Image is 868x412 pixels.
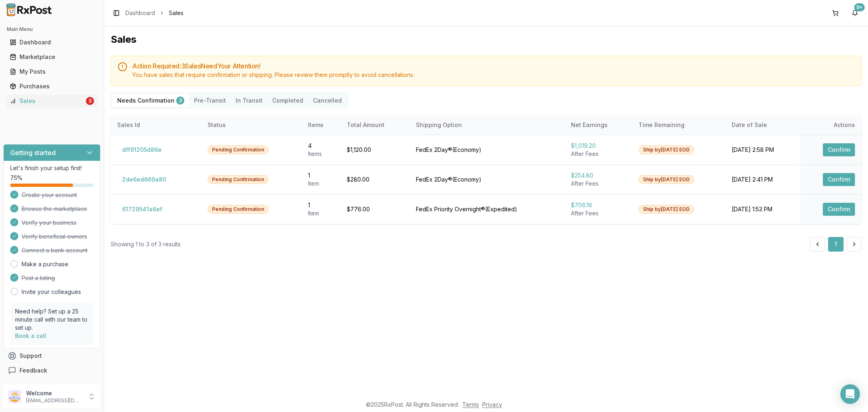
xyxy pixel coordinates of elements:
[571,180,625,188] div: After Fees
[10,97,84,105] div: Sales
[8,390,21,403] img: User avatar
[111,240,181,248] div: Showing 1 to 3 of 3 results
[169,9,184,17] span: Sales
[15,307,89,332] p: Need help? Set up a 25 minute call with our team to set up.
[112,94,189,107] button: Needs Confirmation
[22,191,77,199] span: Create your account
[117,203,167,216] button: 61729541a6ef
[3,80,101,93] button: Purchases
[3,65,101,78] button: My Posts
[117,173,171,186] button: 2de6ed669a80
[462,401,479,408] a: Terms
[302,115,340,135] th: Items
[3,363,101,378] button: Feedback
[732,205,794,213] div: [DATE] 1:53 PM
[201,115,302,135] th: Status
[308,180,334,188] div: Item
[3,3,55,16] img: RxPost Logo
[22,219,77,227] span: Verify your business
[7,94,97,108] a: Sales3
[10,68,94,76] div: My Posts
[416,146,558,154] div: FedEx 2Day® ( Economy )
[132,63,855,69] h5: Action Required: 3 Sale s Need Your Attention!
[10,38,94,46] div: Dashboard
[416,205,558,213] div: FedEx Priority Overnight® ( Expedited )
[10,53,94,61] div: Marketplace
[347,146,403,154] div: $1,120.00
[15,332,46,339] a: Book a call
[3,94,101,107] button: Sales3
[22,246,87,254] span: Connect a bank account
[7,79,97,94] a: Purchases
[800,115,861,135] th: Actions
[823,173,855,186] button: Confirm
[347,205,403,213] div: $776.00
[308,209,334,217] div: Item
[347,175,403,184] div: $280.00
[823,203,855,216] button: Confirm
[828,237,844,252] button: 1
[10,82,94,90] div: Purchases
[22,274,55,282] span: Post a listing
[3,50,101,64] button: Marketplace
[3,348,101,363] button: Support
[20,366,47,375] span: Feedback
[732,175,794,184] div: [DATE] 2:41 PM
[308,171,334,180] div: 1
[117,143,166,156] button: dff91205d86e
[176,96,184,105] div: 3
[340,115,409,135] th: Total Amount
[231,94,267,107] button: In Transit
[125,9,155,17] a: Dashboard
[7,35,97,50] a: Dashboard
[86,97,94,105] div: 3
[208,145,269,154] div: Pending Confirmation
[111,115,201,135] th: Sales Id
[823,143,855,156] button: Confirm
[7,50,97,64] a: Marketplace
[571,150,625,158] div: After Fees
[22,205,87,213] span: Browse the marketplace
[571,171,625,180] div: $254.80
[26,397,83,404] p: [EMAIL_ADDRESS][DOMAIN_NAME]
[10,164,94,172] p: Let's finish your setup first!
[208,175,269,184] div: Pending Confirmation
[482,401,502,408] a: Privacy
[10,174,22,182] span: 75 %
[189,94,231,107] button: Pre-Transit
[854,3,865,11] div: 9+
[308,150,334,158] div: Item s
[308,94,347,107] button: Cancelled
[26,389,83,397] p: Welcome
[725,115,800,135] th: Date of Sale
[22,288,81,296] a: Invite your colleagues
[416,175,558,184] div: FedEx 2Day® ( Economy )
[409,115,564,135] th: Shipping Option
[10,148,56,158] h3: Getting started
[7,64,97,79] a: My Posts
[840,384,860,404] div: Open Intercom Messenger
[22,260,68,268] a: Make a purchase
[848,7,861,20] button: 9+
[308,142,334,150] div: 4
[267,94,308,107] button: Completed
[732,146,794,154] div: [DATE] 2:58 PM
[632,115,725,135] th: Time Remaining
[638,205,694,214] div: Ship by [DATE] EOD
[571,201,625,209] div: $706.16
[111,33,861,46] h1: Sales
[638,145,694,154] div: Ship by [DATE] EOD
[132,71,855,79] div: You have sales that require confirmation or shipping. Please review them promptly to avoid cancel...
[571,209,625,217] div: After Fees
[571,142,625,150] div: $1,019.20
[3,36,101,49] button: Dashboard
[638,175,694,184] div: Ship by [DATE] EOD
[22,232,87,241] span: Verify beneficial owners
[308,201,334,209] div: 1
[564,115,632,135] th: Net Earnings
[7,26,97,33] h2: Main Menu
[125,9,184,17] nav: breadcrumb
[208,205,269,214] div: Pending Confirmation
